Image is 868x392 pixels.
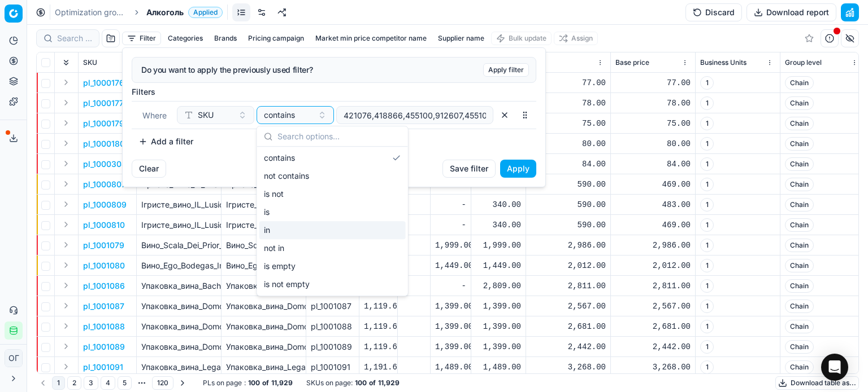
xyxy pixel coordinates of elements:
[198,109,214,121] span: SKU
[442,160,496,178] button: Save filter
[259,239,406,257] div: not in
[259,185,406,203] div: is not
[277,125,401,148] input: Search options...
[259,149,406,167] div: contains
[141,64,527,76] div: Do you want to apply the previously used filter?
[132,133,200,151] button: Add a filter
[257,147,408,296] div: Suggestions
[259,167,406,185] div: not contains
[259,275,406,293] div: is not empty
[259,257,406,275] div: is empty
[132,160,166,178] button: Clear
[264,109,295,121] span: contains
[142,111,167,120] span: Where
[259,203,406,221] div: is
[259,221,406,239] div: in
[500,160,536,178] button: Apply
[132,86,536,98] label: Filters
[483,63,529,77] button: Apply filter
